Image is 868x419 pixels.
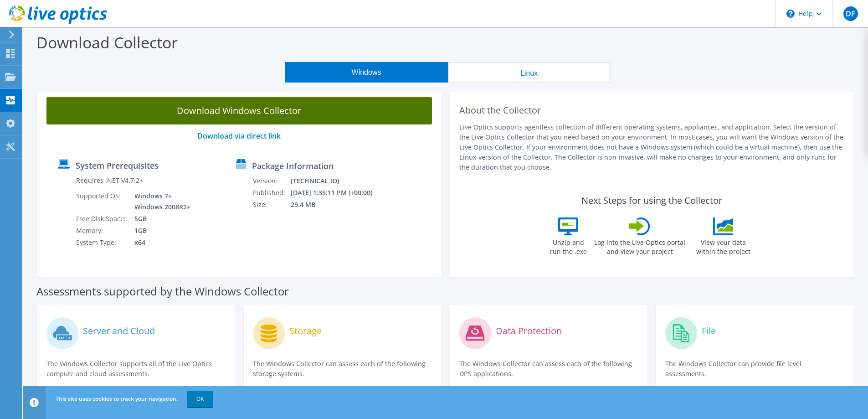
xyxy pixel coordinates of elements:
[187,391,213,407] a: OK
[702,326,716,336] label: File
[76,225,128,237] td: Memory:
[448,62,611,83] button: Linux
[289,326,322,336] label: Storage
[128,237,192,248] td: x64
[290,187,385,199] td: [DATE] 1:35:11 PM (+00:00)
[285,62,448,83] button: Windows
[690,235,756,256] label: View your data within the project
[594,235,686,256] label: Log into the Live Optics portal and view your project
[36,287,289,296] label: Assessments supported by the Windows Collector
[459,122,845,172] p: Live Optics supports agentless collection of different operating systems, appliances, and applica...
[581,195,722,206] label: Next Steps for using the Collector
[197,131,281,141] a: Download via direct link
[547,235,589,256] label: Unzip and run the .exe
[786,10,795,18] svg: \n
[128,225,192,237] td: 1GB
[252,187,290,199] td: Published:
[290,175,385,187] td: [TECHNICAL_ID]
[459,105,845,116] h2: About the Collector
[46,359,226,379] p: The Windows Collector supports all of the Live Optics compute and cloud assessments.
[128,190,192,213] td: Windows 7+ Windows 2008R2+
[252,175,290,187] td: Version:
[46,97,432,124] a: Download Windows Collector
[128,213,192,225] td: 5GB
[252,161,334,171] label: Package Information
[56,395,178,403] span: This site uses cookies to track your navigation.
[76,176,143,185] label: Requires .NET V4.7.2+
[76,190,128,213] td: Supported OS:
[252,199,290,211] td: Size:
[843,6,858,21] span: DF
[459,359,638,379] p: The Windows Collector can assess each of the following DPS applications.
[253,359,432,379] p: The Windows Collector can assess each of the following storage systems.
[665,359,844,379] p: The Windows Collector can provide file level assessments.
[83,326,155,336] label: Server and Cloud
[36,32,178,53] label: Download Collector
[290,199,385,211] td: 29.4 MB
[76,161,159,170] label: System Prerequisites
[76,237,128,248] td: System Type:
[496,326,562,336] label: Data Protection
[76,213,128,225] td: Free Disk Space:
